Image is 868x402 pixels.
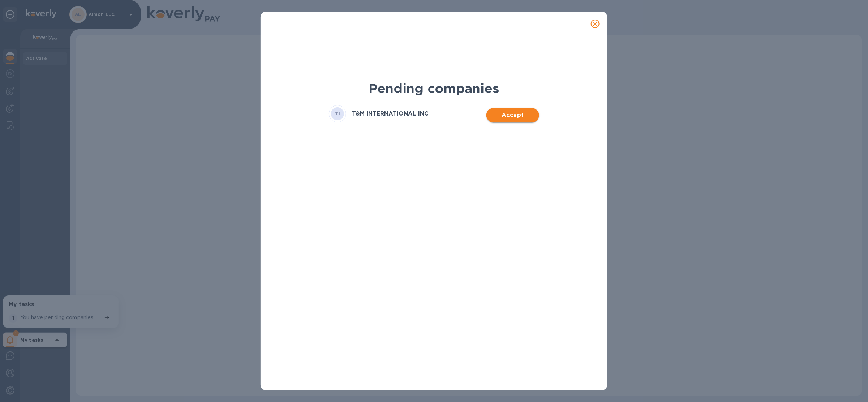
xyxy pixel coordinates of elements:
button: Accept [486,108,539,122]
h3: T&M INTERNATIONAL INC [352,111,429,117]
span: Accept [492,111,533,120]
b: Pending companies [369,81,499,96]
b: TI [335,111,340,116]
button: close [586,15,604,33]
